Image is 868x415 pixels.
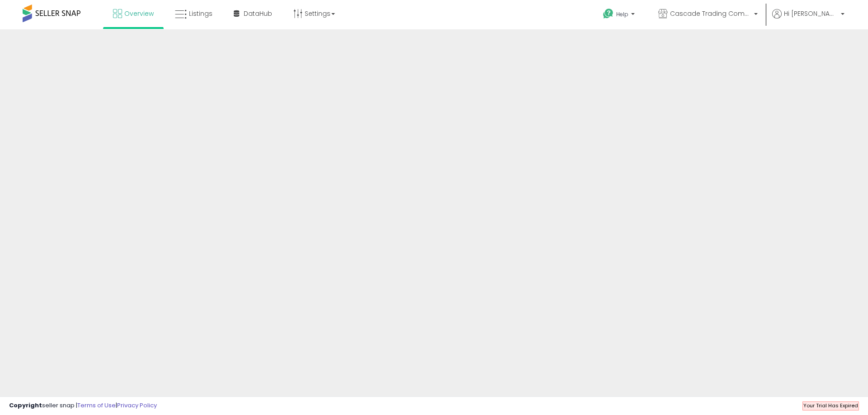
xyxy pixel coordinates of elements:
a: Terms of Use [77,401,116,410]
a: Privacy Policy [117,401,157,410]
span: Your Trial Has Expired [803,402,858,409]
span: DataHub [244,9,272,18]
a: Hi [PERSON_NAME] [772,9,844,29]
strong: Copyright [9,401,42,410]
span: Help [616,10,628,18]
i: Get Help [603,8,614,19]
span: Cascade Trading Company [670,9,751,18]
span: Hi [PERSON_NAME] [784,9,838,18]
span: Listings [189,9,212,18]
span: Overview [124,9,154,18]
div: seller snap | | [9,401,157,410]
a: Help [596,1,644,29]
